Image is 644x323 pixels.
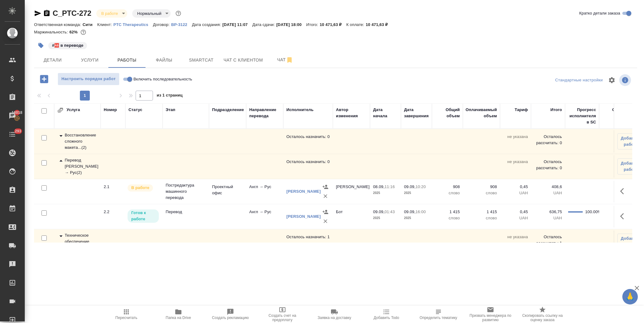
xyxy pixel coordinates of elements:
[171,22,192,27] a: ВР-3122
[286,107,314,113] div: Исполнитель
[321,207,330,217] button: Назначить
[308,306,360,323] button: Заявка на доставку
[34,10,41,17] button: Скопировать ссылку для ЯМессенджера
[127,209,159,223] div: Исполнитель может приступить к работе
[256,306,308,323] button: Создать счет на предоплату
[132,9,171,18] div: В работе
[166,316,191,320] span: Папка на Drive
[435,209,460,215] p: 1 415
[466,190,497,196] p: слово
[246,181,283,202] td: Англ → Рус
[435,190,460,196] p: слово
[283,156,333,177] td: Осталось назначить: 0
[503,234,528,240] p: не указана
[346,22,366,27] p: К оплате:
[321,182,330,192] button: Назначить
[616,209,631,224] button: Здесь прячутся важные кнопки
[97,22,113,27] p: Клиент:
[286,214,321,219] a: [PERSON_NAME]
[503,134,528,140] p: не указана
[550,107,562,113] div: Итого
[373,209,385,214] p: 09.09,
[61,75,116,83] span: Настроить порядок работ
[69,30,79,34] p: 62%
[171,22,192,27] p: ВР-3122
[104,209,122,215] div: 2.2
[57,107,104,113] div: Услуга
[283,231,333,252] td: Осталось назначить: 1
[373,184,385,189] p: 08.09,
[113,22,153,27] p: PTC Therapeutics
[131,210,155,222] p: Готов к работе
[38,56,67,64] span: Детали
[320,22,346,27] p: 10 471,63 ₽
[57,107,63,113] button: Развернуть
[466,184,497,190] p: 908
[306,22,320,27] p: Итого:
[113,22,153,27] a: PTC Therapeutics
[534,184,562,190] p: 408,6
[503,190,528,196] p: UAH
[152,306,204,323] button: Папка на Drive
[112,56,142,64] span: Работы
[534,215,562,221] p: UAH
[466,215,497,221] p: слово
[404,184,416,189] p: 09.09,
[83,22,97,27] p: Сити
[373,190,398,196] p: 2025
[318,316,351,320] span: Заявка на доставку
[57,132,98,151] div: Восстановление сложного макета с частичным соответствием оформлению оригинала Англ → Рус
[503,159,528,165] p: не указана
[153,22,171,27] p: Договор:
[585,209,596,215] div: 100.00%
[619,74,632,86] span: Посмотреть информацию
[222,22,252,27] p: [DATE] 11:07
[149,56,179,64] span: Файлы
[321,217,330,226] button: Удалить
[385,184,395,189] p: 11:16
[224,56,263,64] span: Чат с клиентом
[34,30,69,34] p: Маржинальность:
[135,11,163,16] button: Нормальный
[166,107,175,113] div: Этап
[8,110,26,116] span: 16018
[466,209,497,215] p: 1 415
[466,107,497,119] div: Оплачиваемый объем
[374,316,399,320] span: Добавить Todo
[321,192,330,201] button: Удалить
[57,157,98,176] div: Перевод Стандарт Англ → Рус
[260,313,305,322] span: Создать счет на предоплату
[621,235,641,248] span: Добавить работу
[249,107,280,119] div: Направление перевода
[554,75,604,85] div: split button
[625,290,635,303] span: 🙏
[579,10,620,16] span: Кратко детали заказа
[99,11,120,16] button: В работе
[57,232,98,251] div: Техническое обеспечение нотариального свидетельствования верности копии документа
[34,39,48,52] button: Добавить тэг
[53,9,91,17] a: C_PTC-272
[204,306,256,323] button: Создать рекламацию
[612,107,627,113] div: Оценка
[270,56,300,64] span: Чат
[283,131,333,152] td: Осталось назначить: 0
[2,108,23,123] a: 16018
[96,9,127,18] div: В работе
[531,156,565,177] td: Осталось рассчитать: 0
[435,107,460,119] div: Общий объем
[604,73,619,88] span: Настроить таблицу
[174,9,182,17] button: Доп статусы указывают на важность/срочность заказа
[58,73,120,85] button: Настроить порядок работ
[534,190,562,196] p: UAH
[404,209,416,214] p: 09.09,
[468,313,513,322] span: Призвать менеджера по развитию
[100,306,152,323] button: Пересчитать
[435,184,460,190] p: 908
[621,160,641,173] span: Добавить работу
[157,92,183,101] span: из 1 страниц
[336,107,367,119] div: Автор изменения
[416,184,426,189] p: 10:20
[252,22,276,27] p: Дата сдачи:
[11,128,25,134] span: 293
[52,42,83,49] p: #🆎 в переводе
